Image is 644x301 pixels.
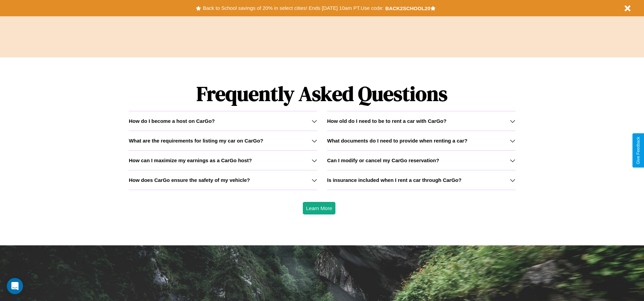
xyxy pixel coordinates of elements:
[129,177,250,183] h3: How does CarGo ensure the safety of my vehicle?
[303,202,336,214] button: Learn More
[327,118,447,124] h3: How old do I need to be to rent a car with CarGo?
[7,278,23,294] iframe: Intercom live chat
[129,138,263,144] h3: What are the requirements for listing my car on CarGo?
[636,137,641,164] div: Give Feedback
[327,138,467,144] h3: What documents do I need to provide when renting a car?
[201,3,385,13] button: Back to School savings of 20% in select cities! Ends [DATE] 10am PT.Use code:
[385,5,430,11] b: BACK2SCHOOL20
[129,118,215,124] h3: How do I become a host on CarGo?
[327,177,462,183] h3: Is insurance included when I rent a car through CarGo?
[129,157,252,163] h3: How can I maximize my earnings as a CarGo host?
[327,157,439,163] h3: Can I modify or cancel my CarGo reservation?
[129,76,515,111] h1: Frequently Asked Questions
